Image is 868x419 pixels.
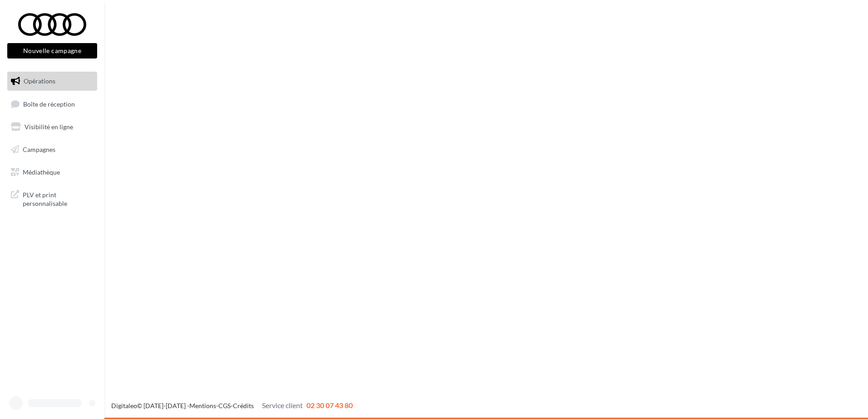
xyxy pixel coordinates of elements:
span: Boîte de réception [23,100,75,107]
a: Digitaleo [111,402,137,409]
a: CGS [218,402,231,409]
span: © [DATE]-[DATE] - - - [111,402,353,409]
a: Mentions [189,402,216,409]
span: Service client [262,401,303,409]
span: Visibilité en ligne [25,123,73,131]
span: PLV et print personnalisable [23,189,94,208]
a: Opérations [5,72,99,91]
span: Médiathèque [23,168,60,175]
a: PLV et print personnalisable [5,185,99,212]
a: Crédits [233,402,254,409]
button: Nouvelle campagne [7,43,97,58]
a: Médiathèque [5,163,99,182]
a: Campagnes [5,140,99,159]
a: Visibilité en ligne [5,117,99,136]
span: Campagnes [23,146,55,153]
span: 02 30 07 43 80 [306,401,353,409]
a: Boîte de réception [5,94,99,114]
span: Opérations [24,77,55,85]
